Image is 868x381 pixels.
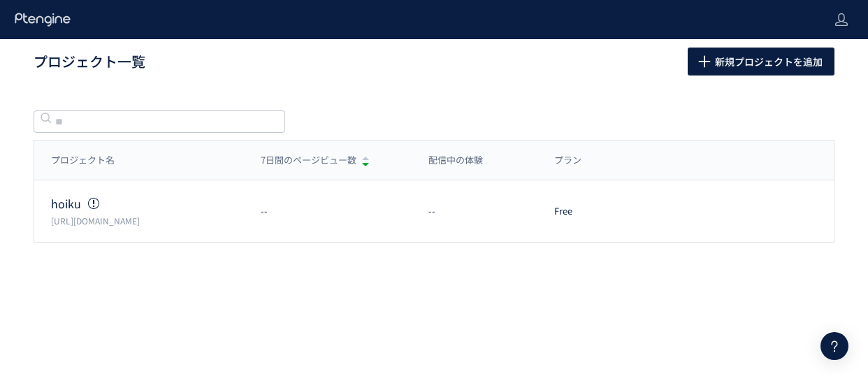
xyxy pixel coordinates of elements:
[412,205,538,218] div: --
[537,205,624,218] div: Free
[51,196,244,212] p: hoiku
[715,48,823,76] span: 新規プロジェクトを追加
[244,205,412,218] div: --
[428,154,483,167] span: 配信中の体験
[51,215,244,227] p: https://hoiku.iwasaki.ac.jp/
[51,154,115,167] span: プロジェクト名
[261,154,356,167] span: 7日間のページビュー数
[554,154,581,167] span: プラン
[34,52,657,72] h1: プロジェクト一覧
[688,48,834,76] button: 新規プロジェクトを追加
